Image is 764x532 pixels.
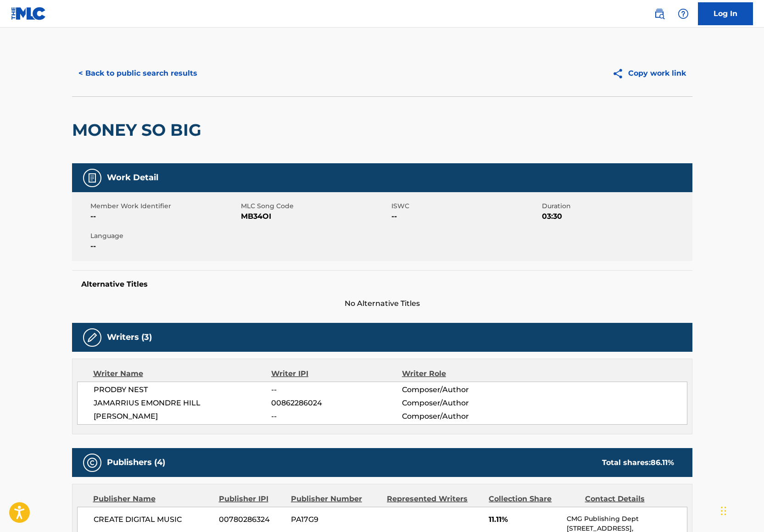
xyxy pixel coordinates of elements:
iframe: Chat Widget [718,488,764,532]
a: Log In [698,2,753,25]
span: 03:30 [542,211,690,222]
p: CMG Publishing Dept [567,514,686,524]
span: 00780286324 [219,514,284,525]
span: [PERSON_NAME] [94,411,272,422]
span: Composer/Author [402,411,521,422]
img: MLC Logo [11,7,46,20]
h2: MONEY SO BIG [72,120,206,140]
div: Collection Share [489,493,578,504]
img: Writers [87,332,98,343]
span: CREATE DIGITAL MUSIC [94,514,212,525]
div: Drag [721,497,726,525]
span: PA17G9 [291,514,380,525]
span: -- [90,211,239,222]
h5: Writers (3) [107,332,152,343]
div: Publisher Number [291,493,380,504]
div: Writer IPI [271,368,402,379]
img: Work Detail [87,172,98,183]
span: 11.11% [489,514,560,525]
a: Public Search [650,5,669,23]
span: -- [271,411,402,422]
button: < Back to public search results [72,62,204,85]
img: Publishers [87,457,98,468]
span: -- [391,211,540,222]
div: Total shares: [602,457,674,468]
div: Publisher Name [93,493,212,504]
h5: Publishers (4) [107,457,165,468]
span: Composer/Author [402,384,521,395]
span: MLC Song Code [241,201,389,211]
div: Represented Writers [387,493,482,504]
span: -- [271,384,402,395]
img: search [654,8,665,19]
span: PRODBY NEST [94,384,272,395]
span: MB34OI [241,211,389,222]
div: Contact Details [585,493,674,504]
span: Duration [542,201,690,211]
span: 00862286024 [271,398,402,409]
span: 86.11 % [651,458,674,467]
span: Member Work Identifier [90,201,239,211]
span: No Alternative Titles [72,298,692,309]
span: Composer/Author [402,398,521,409]
h5: Alternative Titles [81,280,683,289]
button: Copy work link [606,62,692,85]
img: help [678,8,689,19]
div: Writer Name [93,368,272,379]
span: ISWC [391,201,540,211]
img: Copy work link [612,68,628,79]
div: Help [674,5,692,23]
h5: Work Detail [107,172,158,183]
span: JAMARRIUS EMONDRE HILL [94,398,272,409]
span: -- [90,241,239,252]
div: Writer Role [402,368,521,379]
span: Language [90,231,239,241]
div: Publisher IPI [219,493,284,504]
